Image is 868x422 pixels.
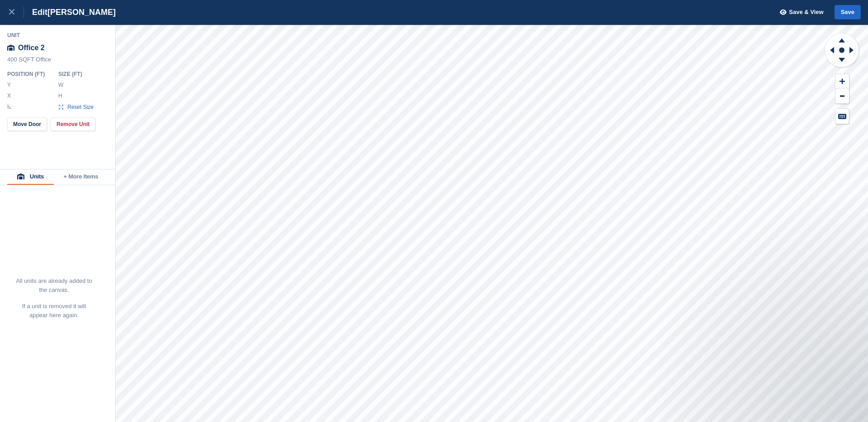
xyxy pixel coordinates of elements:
[7,92,12,99] label: X
[58,92,63,99] label: H
[835,89,849,104] button: Zoom Out
[789,8,823,17] span: Save & View
[7,56,108,68] div: 400 SQFT Office
[835,109,849,124] button: Keyboard Shortcuts
[51,117,95,131] button: Remove Unit
[835,5,861,20] button: Save
[58,81,63,89] label: W
[7,70,51,78] div: Position ( FT )
[67,103,94,111] span: Reset Size
[7,32,108,39] div: Unit
[835,74,849,89] button: Zoom In
[7,169,54,185] button: Units
[7,81,12,89] label: Y
[775,5,824,20] button: Save & View
[15,277,93,295] p: All units are already added to the canvas.
[24,7,116,18] div: Edit [PERSON_NAME]
[7,40,108,56] div: Office 2
[7,117,47,131] button: Move Door
[8,104,11,108] img: angle-icn.0ed2eb85.svg
[58,70,98,78] div: Size ( FT )
[15,302,93,320] p: If a unit is removed it will appear here again.
[54,169,108,185] button: + More Items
